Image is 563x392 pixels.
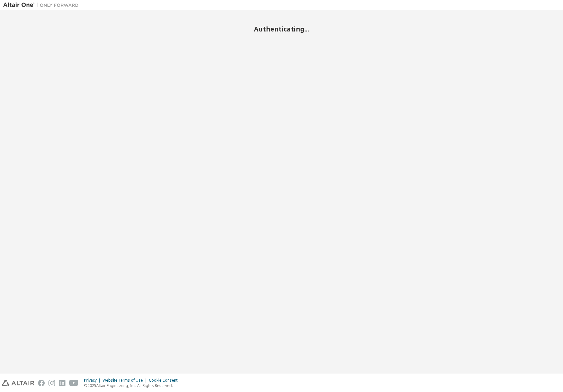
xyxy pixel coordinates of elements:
div: Website Terms of Use [103,378,149,383]
div: Cookie Consent [149,378,181,383]
p: © 2025 Altair Engineering, Inc. All Rights Reserved. [84,383,181,388]
img: facebook.svg [38,380,45,386]
img: instagram.svg [48,380,55,386]
img: youtube.svg [69,380,78,386]
img: linkedin.svg [59,380,65,386]
h2: Authenticating... [3,25,560,33]
img: altair_logo.svg [2,380,34,386]
img: Altair One [3,2,82,8]
div: Privacy [84,378,103,383]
